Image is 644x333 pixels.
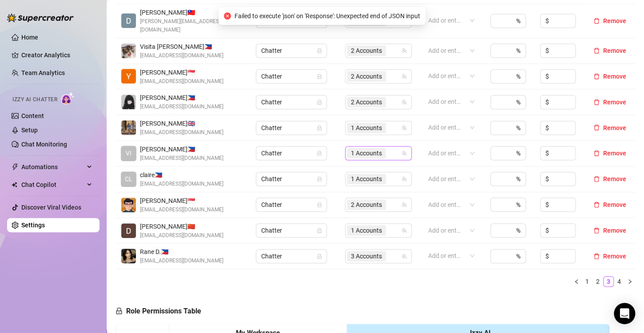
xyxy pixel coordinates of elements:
img: Rane Degamo [121,249,136,263]
span: Visita [PERSON_NAME] 🇵🇭 [140,42,223,52]
img: Yhaneena April [121,69,136,83]
span: team [402,151,407,156]
span: team [402,228,407,233]
span: Remove [603,17,626,24]
span: Remove [603,99,626,106]
span: [PERSON_NAME] 🇵🇭 [140,93,223,103]
span: team [402,48,407,53]
img: logo-BBDzfeDw.svg [7,13,74,22]
span: 1 Accounts [351,226,382,235]
a: Discover Viral Videos [21,204,81,211]
span: lock [317,176,322,182]
span: [EMAIL_ADDRESS][DOMAIN_NAME] [140,231,223,240]
li: 4 [614,276,624,287]
span: lock [317,151,322,156]
span: Remove [603,150,626,157]
img: Visita Renz Edward [121,44,136,58]
span: Chat Copilot [21,178,84,192]
span: Remove [603,201,626,208]
span: Chatter [261,172,322,186]
a: Team Analytics [21,69,65,76]
span: Remove [603,73,626,80]
span: lock [317,125,322,131]
button: Remove [590,97,630,107]
img: Cris Napay [121,95,136,109]
button: left [571,276,582,287]
span: [PERSON_NAME] 🇸🇬 [140,67,223,77]
span: Chatter [261,95,322,109]
span: [EMAIL_ADDRESS][DOMAIN_NAME] [140,154,223,163]
a: 2 [593,277,603,286]
span: thunderbolt [12,163,19,170]
span: 2 Accounts [351,46,382,55]
span: 1 Accounts [347,174,386,184]
div: Open Intercom Messenger [614,303,635,324]
span: close-circle [224,12,231,20]
img: Dane Elle [121,223,136,238]
span: 1 Accounts [351,148,382,158]
span: delete [593,99,600,105]
span: team [402,176,407,182]
span: delete [593,227,600,234]
span: delete [593,176,600,182]
a: Content [21,112,44,119]
span: 2 Accounts [347,97,386,107]
span: lock [317,228,322,233]
span: 1 Accounts [351,123,382,133]
span: delete [593,124,600,131]
span: Rane D. 🇵🇭 [140,247,223,257]
li: Previous Page [571,276,582,287]
span: Chatter [261,224,322,237]
span: [EMAIL_ADDRESS][DOMAIN_NAME] [140,52,223,60]
li: 3 [603,276,614,287]
span: delete [593,48,600,54]
h5: Role Permissions Table [115,306,201,317]
span: team [402,254,407,259]
span: lock [317,99,322,105]
span: [PERSON_NAME] 🇵🇭 [140,144,223,154]
span: team [402,202,407,207]
span: Chatter [261,198,322,211]
img: Chat Copilot [12,182,17,188]
span: 2 Accounts [347,71,386,82]
span: VI [126,148,131,158]
span: right [627,279,632,284]
span: 1 Accounts [347,148,386,159]
img: AI Chatter [61,92,75,105]
span: Remove [603,124,626,131]
button: Remove [590,45,630,56]
span: Remove [603,253,626,260]
span: 1 Accounts [347,123,386,133]
button: Remove [590,199,630,210]
span: left [574,279,579,284]
span: [EMAIL_ADDRESS][DOMAIN_NAME] [140,128,223,137]
button: Remove [590,71,630,82]
span: team [402,99,407,105]
span: delete [593,150,600,156]
span: team [402,74,407,79]
span: 2 Accounts [351,200,382,210]
button: Remove [590,174,630,184]
button: Remove [590,225,630,236]
span: CL [125,174,132,184]
li: Next Page [624,276,635,287]
a: 1 [582,277,592,286]
button: right [624,276,635,287]
span: lock [317,74,322,79]
span: Chatter [261,147,322,160]
span: [PERSON_NAME] 🇸🇬 [140,196,223,206]
span: lock [115,307,123,314]
span: 2 Accounts [347,45,386,56]
span: team [402,125,407,131]
span: [PERSON_NAME] 🇹🇼 [140,8,245,17]
span: 2 Accounts [351,71,382,81]
a: Creator Analytics [21,48,92,62]
span: lock [317,202,322,207]
img: conan bez [121,198,136,212]
a: Setup [21,127,38,134]
span: delete [593,73,600,79]
span: lock [317,254,322,259]
li: 2 [592,276,603,287]
span: [EMAIL_ADDRESS][DOMAIN_NAME] [140,103,223,111]
span: [PERSON_NAME] 🇨🇳 [140,222,223,231]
